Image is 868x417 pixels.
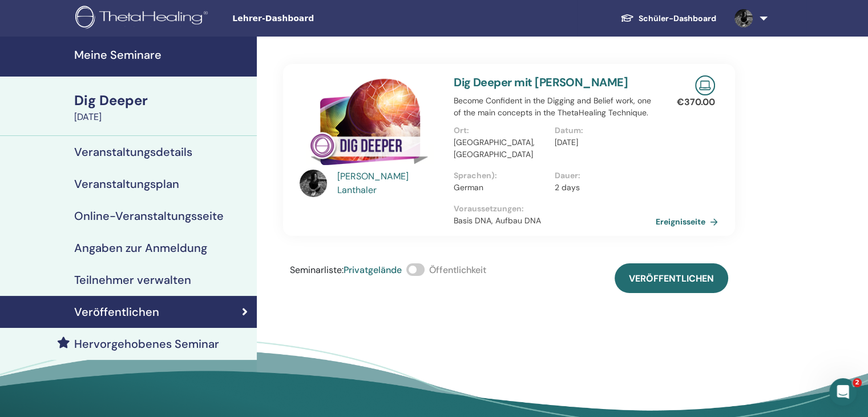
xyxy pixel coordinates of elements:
span: Öffentlichkeit [429,264,486,276]
img: Live Online Seminar [695,75,715,95]
img: default.jpg [300,170,327,197]
span: 2 [853,378,862,387]
a: Schüler-Dashboard [611,8,725,29]
p: Ort : [454,125,548,137]
h4: Veröffentlichen [74,305,159,319]
a: Dig Deeper mit [PERSON_NAME] [454,75,628,90]
p: € 370.00 [677,95,715,109]
button: Veröffentlichen [615,263,728,293]
span: Veröffentlichen [629,272,714,284]
h4: Hervorgehobenes Seminar [74,337,219,351]
h4: Veranstaltungsdetails [74,145,192,159]
img: graduation-cap-white.svg [620,13,634,23]
p: Voraussetzungen : [454,203,656,215]
h4: Angaben zur Anmeldung [74,241,207,255]
h4: Veranstaltungsplan [74,177,179,191]
p: Basis DNA, Aufbau DNA [454,215,656,227]
h4: Teilnehmer verwalten [74,273,191,287]
div: [DATE] [74,110,250,124]
img: Dig Deeper [300,75,440,173]
h4: Meine Seminare [74,48,250,62]
h4: Online-Veranstaltungsseite [74,209,224,223]
iframe: Intercom live chat [829,378,857,406]
a: [PERSON_NAME] Lanthaler [337,170,443,197]
p: German [454,182,548,194]
p: Become Confident in the Digging and Belief work, one of the main concepts in the ThetaHealing Tec... [454,95,656,119]
p: [GEOGRAPHIC_DATA], [GEOGRAPHIC_DATA] [454,137,548,161]
a: Dig Deeper[DATE] [67,91,257,124]
img: default.jpg [734,9,753,27]
p: Sprachen) : [454,170,548,182]
div: Dig Deeper [74,91,250,110]
img: logo.png [75,6,212,31]
a: Ereignisseite [656,213,722,230]
p: 2 days [555,182,649,194]
p: [DATE] [555,137,649,149]
span: Lehrer-Dashboard [232,13,403,25]
span: Privatgelände [344,264,402,276]
span: Seminarliste : [290,264,344,276]
p: Datum : [555,125,649,137]
p: Dauer : [555,170,649,182]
